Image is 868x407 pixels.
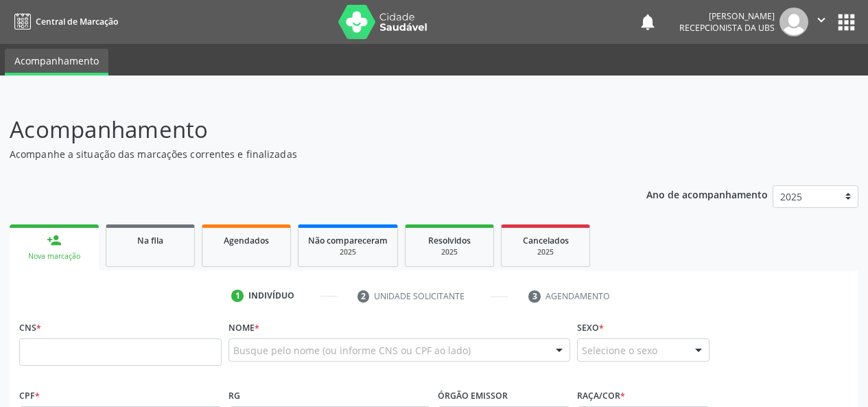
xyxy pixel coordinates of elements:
[10,113,604,147] p: Acompanhamento
[428,235,471,246] span: Resolvidos
[224,235,269,246] span: Agendados
[248,290,294,302] div: Indivíduo
[5,49,108,75] a: Acompanhamento
[808,8,834,36] button: 
[438,385,508,406] label: Órgão emissor
[308,235,388,246] span: Não compareceram
[779,8,808,36] img: img
[19,251,89,261] div: Nova marcação
[646,185,768,202] p: Ano de acompanhamento
[415,247,484,257] div: 2025
[577,317,604,338] label: Sexo
[511,247,580,257] div: 2025
[638,12,657,32] button: notifications
[137,235,163,246] span: Na fila
[814,12,829,27] i: 
[233,343,471,358] span: Busque pelo nome (ou informe CNS ou CPF ao lado)
[679,10,775,22] div: [PERSON_NAME]
[834,10,858,34] button: apps
[228,385,240,406] label: RG
[231,290,244,302] div: 1
[10,147,604,161] p: Acompanhe a situação das marcações correntes e finalizadas
[19,317,41,338] label: CNS
[679,22,775,34] span: Recepcionista da UBS
[523,235,569,246] span: Cancelados
[10,10,118,33] a: Central de Marcação
[308,247,388,257] div: 2025
[36,16,118,27] span: Central de Marcação
[582,343,657,358] span: Selecione o sexo
[228,317,259,338] label: Nome
[577,385,625,406] label: Raça/cor
[47,233,62,248] div: person_add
